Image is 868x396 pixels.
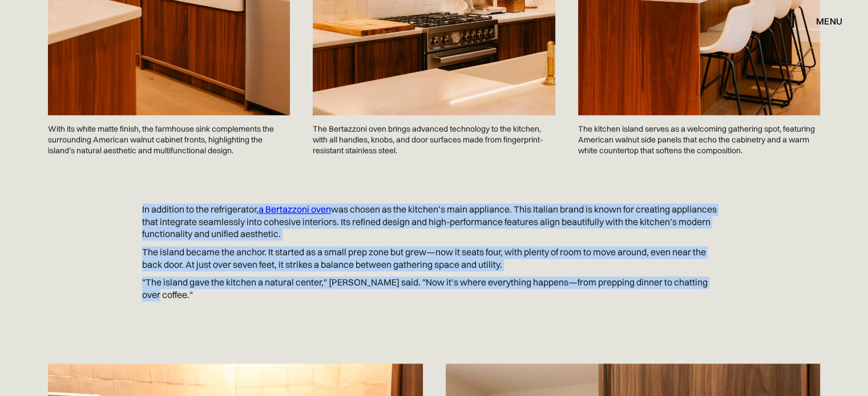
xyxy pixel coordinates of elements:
[48,115,290,165] p: With its white matte finish, the farmhouse sink complements the surrounding American walnut cabin...
[313,115,555,165] p: The Bertazzoni oven brings advanced technology to the kitchen, with all handles, knobs, and door ...
[578,115,820,165] p: The kitchen island serves as a welcoming gathering spot, featuring American walnut side panels th...
[142,203,726,240] p: In addition to the refrigerator, was chosen as the kitchen’s main appliance. This Italian brand i...
[259,203,331,215] a: a Bertazzoni oven
[805,11,842,31] div: menu
[142,307,726,319] p: ‍
[404,14,463,28] a: home
[816,17,842,26] div: menu
[142,246,726,271] p: The island became the anchor. It started as a small prep zone but grew—now it seats four, with pl...
[142,276,726,301] p: "The island gave the kitchen a natural center," [PERSON_NAME] said. "Now it’s where everything ha...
